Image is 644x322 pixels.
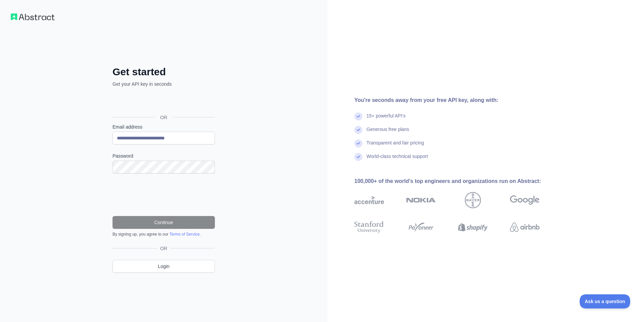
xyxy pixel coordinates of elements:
[155,114,173,121] span: OR
[112,216,215,229] button: Continue
[158,245,170,252] span: OR
[109,95,217,110] iframe: Sign in with Google Button
[112,124,215,130] label: Email address
[112,182,215,208] iframe: reCAPTCHA
[354,96,561,104] div: You're seconds away from your free API key, along with:
[465,192,481,208] img: bayer
[366,112,406,126] div: 15+ powerful API's
[354,112,362,120] img: check mark
[510,192,540,208] img: google
[580,294,631,308] iframe: Toggle Customer Support
[354,126,362,134] img: check mark
[354,177,561,185] div: 100,000+ of the world's top engineers and organizations run on Abstract:
[366,126,409,139] div: Generous free plans
[406,220,436,235] img: payoneer
[169,232,199,237] a: Terms of Service
[510,220,540,235] img: airbnb
[112,81,215,87] p: Get your API key in seconds
[354,220,384,235] img: stanford university
[354,192,384,208] img: accenture
[112,260,215,273] a: Login
[11,14,55,20] img: Workflow
[406,192,436,208] img: nokia
[354,153,362,161] img: check mark
[354,139,362,147] img: check mark
[366,139,424,153] div: Transparent and fair pricing
[366,153,428,166] div: World-class technical support
[112,66,215,78] h2: Get started
[112,232,215,237] div: By signing up, you agree to our .
[458,220,488,235] img: shopify
[112,153,215,159] label: Password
